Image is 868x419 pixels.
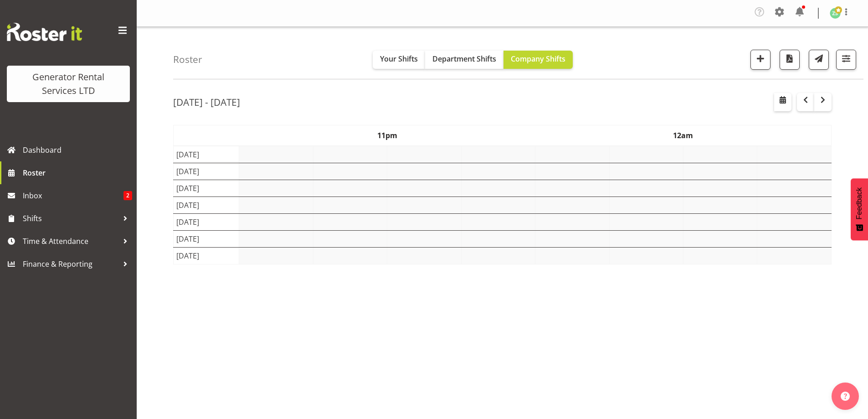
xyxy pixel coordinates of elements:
[425,51,503,69] button: Department Shifts
[16,70,121,98] div: Generator Rental Services LTD
[174,146,239,163] td: [DATE]
[841,392,850,401] img: help-xxl-2.png
[855,187,863,219] span: Feedback
[173,96,240,108] h2: [DATE] - [DATE]
[174,163,239,180] td: [DATE]
[780,50,800,70] button: Download a PDF of the roster according to the set date range.
[23,257,118,271] span: Finance & Reporting
[23,212,118,225] span: Shifts
[23,234,118,248] span: Time & Attendance
[774,93,791,111] button: Select a specific date within the roster.
[373,51,425,69] button: Your Shifts
[174,248,239,264] td: [DATE]
[511,54,565,64] span: Company Shifts
[503,51,573,69] button: Company Shifts
[173,54,202,65] h4: Roster
[851,178,868,240] button: Feedback - Show survey
[239,125,535,146] th: 11pm
[23,189,123,202] span: Inbox
[174,197,239,214] td: [DATE]
[23,143,132,157] span: Dashboard
[836,50,856,70] button: Filter Shifts
[123,191,132,200] span: 2
[7,23,82,41] img: Rosterit website logo
[174,180,239,197] td: [DATE]
[23,166,132,180] span: Roster
[535,125,832,146] th: 12am
[174,214,239,231] td: [DATE]
[750,50,770,70] button: Add a new shift
[380,54,418,64] span: Your Shifts
[432,54,496,64] span: Department Shifts
[830,8,841,19] img: zach-satiu198.jpg
[174,231,239,248] td: [DATE]
[809,50,829,70] button: Send a list of all shifts for the selected filtered period to all rostered employees.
